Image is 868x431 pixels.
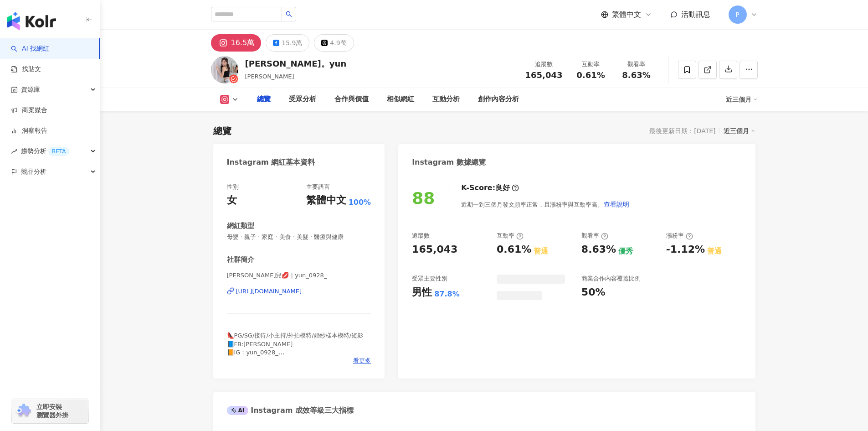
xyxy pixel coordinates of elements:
[266,34,309,52] button: 15.9萬
[666,232,693,240] div: 漲粉率
[707,246,722,256] div: 普通
[245,73,294,80] span: [PERSON_NAME]
[619,60,654,69] div: 觀看率
[245,58,347,69] div: [PERSON_NAME]。yun
[227,332,364,405] span: 👠PG/SG/接待/小主持/外拍模特/婚紗樣本模特/短影 📘FB:[PERSON_NAME] 📙IG：yun_0928_ 📕粉絲團：[PERSON_NAME]。yun ✉️歡迎私詢提供合作方案 ...
[497,232,524,240] div: 互動率
[525,70,563,80] span: 165,043
[576,71,605,80] span: 0.61%
[231,36,255,49] div: 16.5萬
[227,287,371,296] a: [URL][DOMAIN_NAME]
[330,36,346,49] div: 4.9萬
[227,193,237,208] div: 女
[227,406,249,415] div: AI
[227,233,371,241] span: 母嬰 · 親子 · 家庭 · 美食 · 美髮 · 醫療與健康
[227,255,254,265] div: 社群簡介
[649,127,715,135] div: 最後更新日期：[DATE]
[11,148,17,155] span: rise
[227,183,239,191] div: 性別
[286,11,292,17] span: search
[622,71,650,80] span: 8.63%
[581,275,641,283] div: 商業合作內容覆蓋比例
[412,243,457,257] div: 165,043
[412,189,435,208] div: 88
[7,12,56,30] img: logo
[726,92,758,107] div: 近三個月
[666,243,705,257] div: -1.12%
[48,147,69,156] div: BETA
[387,94,414,105] div: 相似網紅
[11,106,47,115] a: 商案媒合
[724,125,755,137] div: 近三個月
[581,243,616,257] div: 8.63%
[36,403,68,419] span: 立即安裝 瀏覽器外掛
[12,399,88,423] a: chrome extension立即安裝 瀏覽器外掛
[603,195,630,213] button: 查看說明
[236,287,302,296] div: [URL][DOMAIN_NAME]
[412,286,432,300] div: 男性
[227,157,315,167] div: Instagram 網紅基本資料
[495,183,510,193] div: 良好
[735,10,739,20] span: P
[227,221,254,231] div: 網紅類型
[353,357,371,365] span: 看更多
[15,404,32,418] img: chrome extension
[534,246,548,256] div: 普通
[334,94,369,105] div: 合作與價值
[574,60,608,69] div: 互動率
[289,94,316,105] div: 受眾分析
[412,275,447,283] div: 受眾主要性別
[11,44,49,53] a: searchAI 找網紅
[213,125,231,137] div: 總覽
[581,286,606,300] div: 50%
[412,232,430,240] div: 追蹤數
[525,60,563,69] div: 追蹤數
[211,34,262,52] button: 16.5萬
[21,161,46,182] span: 競品分析
[461,195,630,213] div: 近期一到三個月發文頻率正常，且漲粉率與互動率高。
[11,65,41,74] a: 找貼文
[306,193,346,208] div: 繁體中文
[434,289,460,299] div: 87.8%
[612,10,641,20] span: 繁體中文
[349,197,371,208] span: 100%
[211,56,238,83] img: KOL Avatar
[282,36,302,49] div: 15.9萬
[314,34,354,52] button: 4.9萬
[432,94,460,105] div: 互動分析
[21,79,40,100] span: 資源庫
[604,201,629,208] span: 查看說明
[11,126,47,135] a: 洞察報告
[306,183,330,191] div: 主要語言
[257,94,271,105] div: 總覽
[497,243,531,257] div: 0.61%
[478,94,519,105] div: 創作內容分析
[21,141,69,161] span: 趨勢分析
[227,405,354,415] div: Instagram 成效等級三大指標
[618,246,633,256] div: 優秀
[581,232,608,240] div: 觀看率
[461,183,519,193] div: K-Score :
[227,271,371,280] span: [PERSON_NAME]兒💋 | yun_0928_
[681,10,710,19] span: 活動訊息
[412,157,486,167] div: Instagram 數據總覽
